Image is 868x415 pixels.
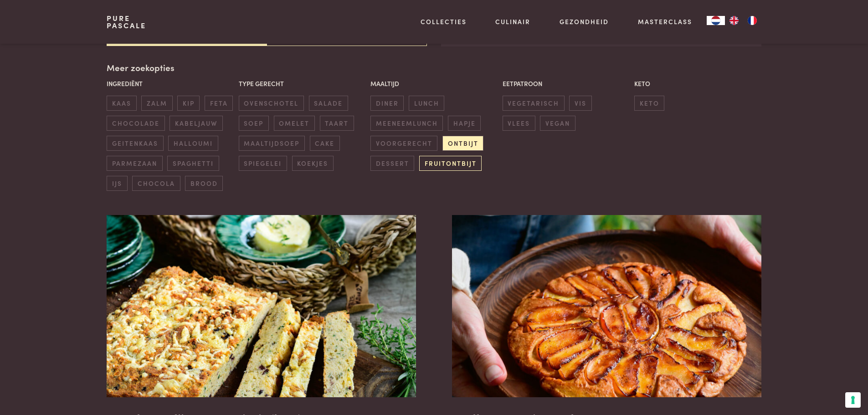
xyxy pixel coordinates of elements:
span: spiegelei [239,156,287,171]
a: FR [743,16,761,25]
span: vegan [540,116,575,131]
span: kaas [107,96,136,111]
a: Gezondheid [560,17,609,26]
p: Maaltijd [370,79,498,88]
p: Eetpatroon [503,79,630,88]
span: meeneemlunch [370,116,443,131]
ul: Language list [725,16,761,25]
span: omelet [274,116,315,131]
aside: Language selected: Nederlands [707,16,761,25]
p: Type gerecht [239,79,366,88]
a: Collecties [421,17,467,26]
a: PurePascale [107,15,146,29]
span: chocolade [107,116,164,131]
a: NL [707,16,725,25]
span: feta [205,96,233,111]
span: keto [634,96,664,111]
span: zalm [141,96,172,111]
span: ontbijt [442,136,483,151]
span: hapje [448,116,481,131]
span: geitenkaas [107,136,163,151]
span: spaghetti [167,156,219,171]
span: taart [320,116,354,131]
span: vlees [503,116,535,131]
span: kabeljauw [169,116,222,131]
span: brood [185,176,223,191]
span: voorgerecht [370,136,437,151]
span: dessert [370,156,414,171]
p: Ingrediënt [107,79,234,88]
span: halloumi [168,136,218,151]
p: Keto [634,79,761,88]
div: Language [707,16,725,25]
span: kip [177,96,200,111]
span: vegetarisch [503,96,565,111]
a: EN [725,16,743,25]
span: cake [310,136,340,151]
a: Masterclass [638,17,692,26]
button: Uw voorkeuren voor toestemming voor trackingtechnologieën [845,392,861,408]
img: Snelle tarte tatin met havermout [452,215,761,397]
span: chocola [132,176,180,191]
span: maaltijdsoep [239,136,305,151]
img: Brood met olijven en ansjovis (keto) [107,215,416,397]
span: koekjes [292,156,334,171]
span: lunch [409,96,444,111]
span: vis [569,96,591,111]
span: diner [370,96,404,111]
span: salade [309,96,348,111]
a: Culinair [495,17,530,26]
span: fruitontbijt [419,156,482,171]
span: parmezaan [107,156,162,171]
span: soep [239,116,269,131]
span: ijs [107,176,127,191]
span: ovenschotel [239,96,304,111]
